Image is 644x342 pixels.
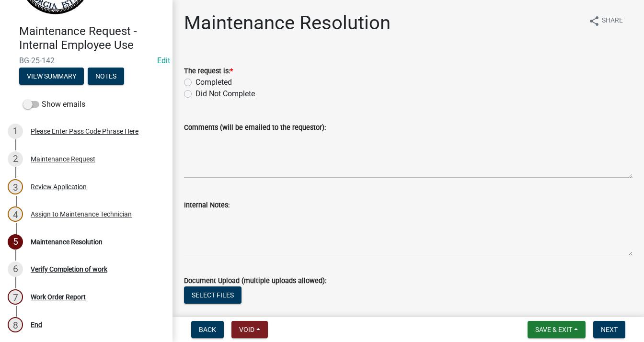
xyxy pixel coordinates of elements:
[31,294,86,300] div: Work Order Report
[88,73,124,80] wm-modal-confirm: Notes
[31,239,103,245] div: Maintenance Resolution
[19,56,153,65] span: BG-25-142
[184,68,233,75] label: The request is:
[157,56,170,65] wm-modal-confirm: Edit Application Number
[8,317,23,332] div: 8
[195,77,232,88] label: Completed
[157,56,170,65] a: Edit
[528,321,586,338] button: Save & Exit
[593,321,625,338] button: Next
[231,321,268,338] button: Void
[8,234,23,250] div: 5
[31,156,95,162] div: Maintenance Request
[191,321,224,338] button: Back
[184,286,241,304] button: Select files
[19,68,84,85] button: View Summary
[8,289,23,305] div: 7
[535,326,572,333] span: Save & Exit
[184,125,326,131] label: Comments (will be emailed to the requestor):
[19,73,84,80] wm-modal-confirm: Summary
[184,278,326,285] label: Document Upload (multiple uploads allowed):
[184,202,230,209] label: Internal Notes:
[581,11,631,30] button: shareShare
[31,266,107,273] div: Verify Completion of work
[88,68,124,85] button: Notes
[8,151,23,167] div: 2
[199,326,216,333] span: Back
[8,206,23,222] div: 4
[8,124,23,139] div: 1
[588,15,600,27] i: share
[8,179,23,194] div: 3
[31,183,87,190] div: Review Application
[8,262,23,277] div: 6
[19,24,165,52] h4: Maintenance Request - Internal Employee Use
[31,128,138,135] div: Please Enter Pass Code Phrase Here
[31,211,132,217] div: Assign to Maintenance Technician
[184,11,391,34] h1: Maintenance Resolution
[31,321,42,328] div: End
[195,88,255,100] label: Did Not Complete
[601,326,618,333] span: Next
[602,15,623,27] span: Share
[23,99,85,110] label: Show emails
[239,326,254,333] span: Void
